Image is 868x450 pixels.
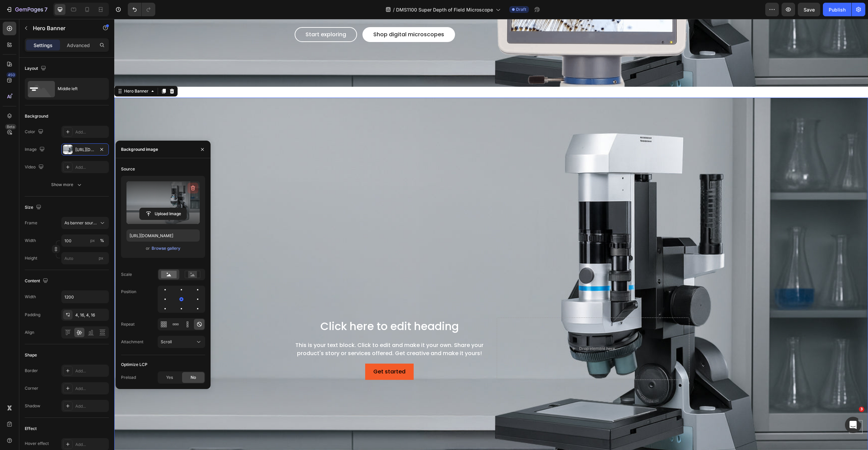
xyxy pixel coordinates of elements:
[251,345,299,361] button: Get started
[75,403,107,409] div: Add...
[25,179,109,191] button: Show more
[6,72,16,78] div: 450
[396,6,493,13] span: DMS1100 Super Depth of Field Microscope
[8,69,36,75] div: Hero Banner
[151,245,181,252] button: Browse gallery
[51,181,83,188] div: Show more
[25,426,37,432] div: Effect
[121,146,158,152] div: Background image
[121,271,132,278] div: Scale
[121,362,147,368] div: Optimize LCP
[61,234,109,247] input: px%
[829,6,846,13] div: Publish
[44,5,47,14] p: 7
[61,217,109,229] button: As banner source
[33,24,91,32] p: Hero Banner
[25,368,38,374] div: Border
[99,255,103,261] span: px
[146,244,150,252] span: or
[100,238,104,244] div: %
[859,407,864,412] span: 3
[25,441,49,447] div: Hover effect
[845,417,861,433] iframe: Intercom live chat
[126,229,200,242] input: https://example.com/image.jpg
[25,385,38,391] div: Corner
[75,147,95,153] div: [URL][DOMAIN_NAME]
[25,238,36,244] label: Width
[25,64,47,73] div: Layout
[75,129,107,135] div: Add...
[121,166,135,172] div: Source
[25,220,37,226] label: Frame
[25,312,40,318] div: Padding
[823,3,851,16] button: Publish
[25,203,43,212] div: Size
[25,352,37,358] div: Shape
[75,164,107,170] div: Add...
[121,321,135,327] div: Repeat
[90,238,95,244] div: px
[121,339,143,345] div: Attachment
[161,339,172,344] span: Scroll
[798,3,820,16] button: Save
[25,145,46,154] div: Image
[121,289,136,295] div: Position
[98,237,106,245] button: px
[88,237,97,245] button: %
[75,386,107,392] div: Add...
[158,336,205,348] button: Scroll
[465,327,501,332] div: Drop element here
[75,368,107,374] div: Add...
[5,124,16,129] div: Beta
[75,312,107,318] div: 4, 16, 4, 16
[75,442,107,448] div: Add...
[25,113,48,119] div: Background
[179,299,372,316] h2: Click here to edit heading
[393,6,395,13] span: /
[3,3,51,16] button: 7
[166,374,173,381] span: Yes
[516,6,526,13] span: Draft
[259,349,291,357] div: Get started
[25,277,50,286] div: Content
[191,374,196,381] span: No
[67,42,90,49] p: Advanced
[25,255,37,261] label: Height
[58,81,99,97] div: Middle left
[62,291,108,303] input: Auto
[114,19,868,450] iframe: Design area
[34,42,53,49] p: Settings
[121,374,136,381] div: Preload
[804,7,815,13] span: Save
[61,252,109,264] input: px
[179,322,372,339] div: This is your text block. Click to edit and make it your own. Share your product's story or servic...
[25,163,45,172] div: Video
[25,294,36,300] div: Width
[25,127,45,137] div: Color
[25,329,34,335] div: Align
[64,220,98,226] span: As banner source
[25,403,40,409] div: Shadow
[152,245,180,251] div: Browse gallery
[139,208,187,220] button: Upload Image
[128,3,155,16] div: Undo/Redo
